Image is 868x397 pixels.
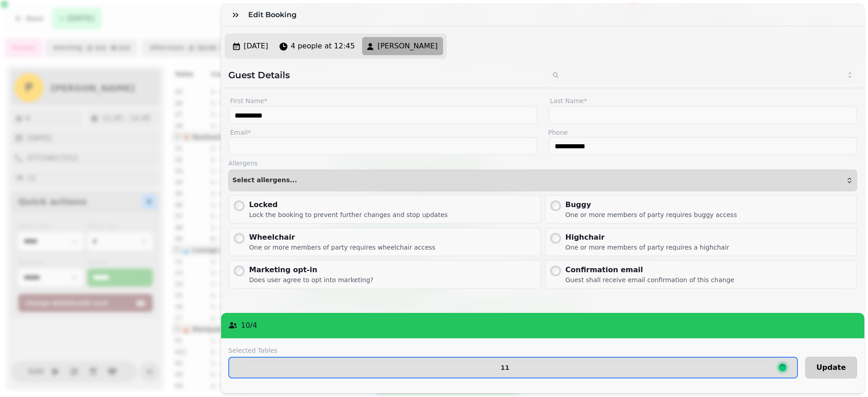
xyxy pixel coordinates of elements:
[244,41,268,52] span: [DATE]
[249,210,448,219] div: Lock the booking to prevent further changes and stop updates
[377,41,438,52] span: [PERSON_NAME]
[249,199,448,210] div: Locked
[228,128,538,137] label: Email*
[228,159,857,168] label: Allergens
[241,320,257,331] p: 10 / 4
[548,128,858,137] label: Phone
[566,210,737,219] div: One or more members of party requires buggy access
[228,69,539,81] h2: Guest Details
[566,275,735,284] div: Guest shall receive email confirmation of this change
[816,364,846,371] span: Update
[228,346,798,355] label: Selected Tables
[566,265,735,275] div: Confirmation email
[249,232,435,243] div: Wheelchair
[566,243,730,252] div: One or more members of party requires a highchair
[249,275,373,284] div: Does user agree to opt into marketing?
[232,177,297,184] span: Select allergens...
[500,364,509,371] p: 11
[291,41,355,52] span: 4 people at 12:45
[228,95,538,106] label: First Name*
[566,232,730,243] div: Highchair
[248,9,300,20] h3: Edit Booking
[249,265,373,275] div: Marketing opt-in
[566,199,737,210] div: Buggy
[228,170,857,191] button: Select allergens...
[548,95,858,106] label: Last Name*
[249,243,435,252] div: One or more members of party requires wheelchair access
[228,357,798,378] button: 11
[805,357,857,378] button: Update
